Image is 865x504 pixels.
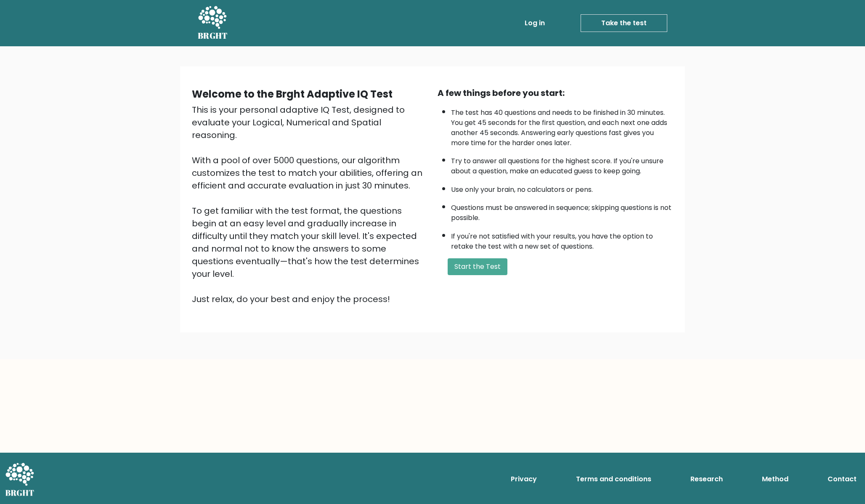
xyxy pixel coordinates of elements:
li: If you're not satisfied with your results, you have the option to retake the test with a new set ... [451,227,673,252]
li: Use only your brain, no calculators or pens. [451,180,673,195]
li: Try to answer all questions for the highest score. If you're unsure about a question, make an edu... [451,152,673,176]
a: Contact [824,471,860,488]
a: BRGHT [198,3,228,43]
a: Log in [521,15,548,32]
b: Welcome to the Brght Adaptive IQ Test [192,87,393,101]
h5: BRGHT [198,31,228,41]
li: The test has 40 questions and needs to be finished in 30 minutes. You get 45 seconds for the firs... [451,103,673,148]
a: Privacy [507,471,540,488]
a: Take the test [581,14,667,32]
a: Method [759,471,792,488]
a: Terms and conditions [573,471,655,488]
a: Research [687,471,726,488]
div: This is your personal adaptive IQ Test, designed to evaluate your Logical, Numerical and Spatial ... [192,103,427,305]
div: A few things before you start: [438,87,673,99]
li: Questions must be answered in sequence; skipping questions is not possible. [451,199,673,223]
button: Start the Test [448,258,507,275]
